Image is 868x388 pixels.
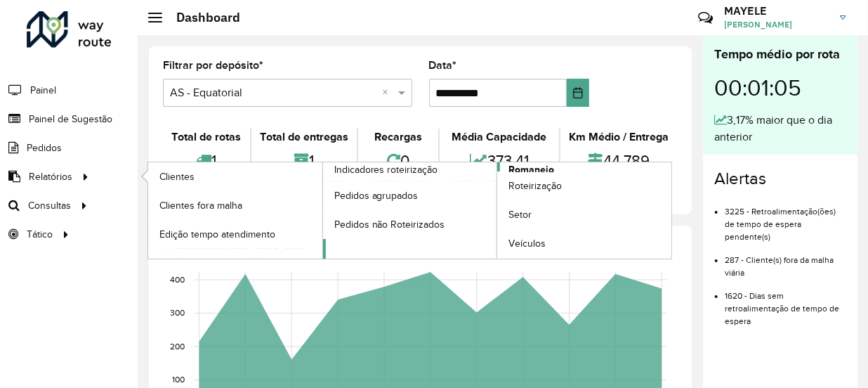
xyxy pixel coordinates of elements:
[564,145,674,176] div: 44,789
[29,169,72,184] span: Relatórios
[714,169,846,189] h4: Alertas
[334,162,438,177] span: Indicadores roteirização
[362,145,435,176] div: 0
[724,18,829,31] span: [PERSON_NAME]
[725,279,846,328] li: 1620 - Dias sem retroalimentação de tempo de espera
[508,162,554,177] span: Romaneio
[725,243,846,279] li: 287 - Cliente(s) fora da malha viária
[172,375,185,384] text: 100
[362,129,435,145] div: Recargas
[148,162,497,259] a: Indicadores roteirização
[166,145,246,176] div: 1
[383,84,395,101] span: Clear all
[429,57,457,74] label: Data
[334,188,419,203] span: Pedidos agrupados
[170,309,185,318] text: 300
[334,217,445,232] span: Pedidos não Roteirizados
[166,129,246,145] div: Total de rotas
[148,220,322,248] a: Edição tempo atendimento
[159,227,275,242] span: Edição tempo atendimento
[159,198,242,213] span: Clientes fora malha
[29,112,112,127] span: Painel de Sugestão
[443,129,556,145] div: Média Capacidade
[725,195,846,243] li: 3225 - Retroalimentação(ões) de tempo de espera pendente(s)
[170,275,185,284] text: 400
[323,210,497,238] a: Pedidos não Roteirizados
[255,145,354,176] div: 1
[163,57,263,74] label: Filtrar por depósito
[159,169,195,184] span: Clientes
[714,64,846,112] div: 00:01:05
[28,198,71,213] span: Consultas
[564,129,674,145] div: Km Médio / Entrega
[30,83,56,98] span: Painel
[323,181,497,209] a: Pedidos agrupados
[567,79,589,107] button: Choose Date
[27,141,62,155] span: Pedidos
[148,191,322,219] a: Clientes fora malha
[508,179,562,193] span: Roteirização
[27,227,53,242] span: Tático
[714,112,846,145] div: 3,17% maior que o dia anterior
[443,145,556,176] div: 373,41
[497,230,671,258] a: Veículos
[724,4,829,18] h3: MAYELE
[255,129,354,145] div: Total de entregas
[690,3,721,33] a: Contato Rápido
[323,162,672,259] a: Romaneio
[162,10,240,25] h2: Dashboard
[148,162,322,190] a: Clientes
[508,207,532,222] span: Setor
[508,236,546,251] span: Veículos
[497,201,671,229] a: Setor
[497,172,671,200] a: Roteirização
[170,342,185,351] text: 200
[714,45,846,64] div: Tempo médio por rota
